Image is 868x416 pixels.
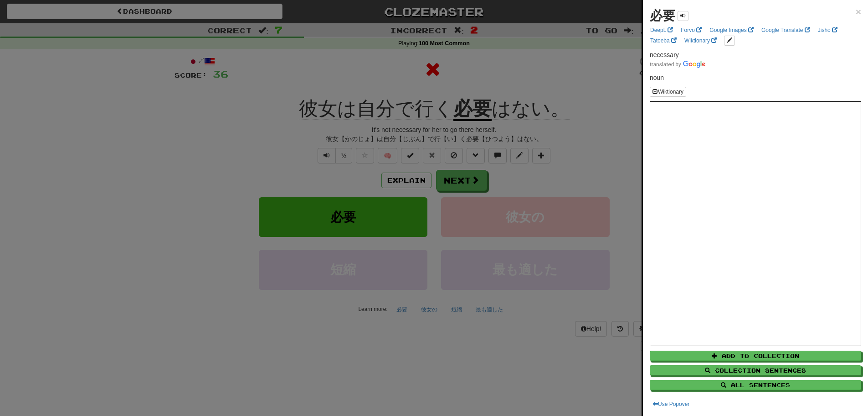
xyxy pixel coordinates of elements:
strong: 必要 [650,9,675,23]
img: Color short [650,61,705,68]
button: edit links [724,36,735,46]
button: Close [856,7,861,16]
a: Jisho [815,25,840,35]
a: Forvo [678,25,704,35]
a: Google Translate [759,25,813,35]
button: Collection Sentences [650,365,861,375]
p: noun [650,73,861,82]
span: × [856,6,861,17]
button: Wiktionary [650,87,686,97]
button: Add to Collection [650,351,861,361]
span: necessary [650,51,679,58]
a: Google Images [707,25,756,35]
a: Wiktionary [682,36,719,46]
button: All Sentences [650,380,861,390]
button: Use Popover [650,399,692,409]
a: Tatoeba [647,36,679,46]
a: DeepL [647,25,676,35]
